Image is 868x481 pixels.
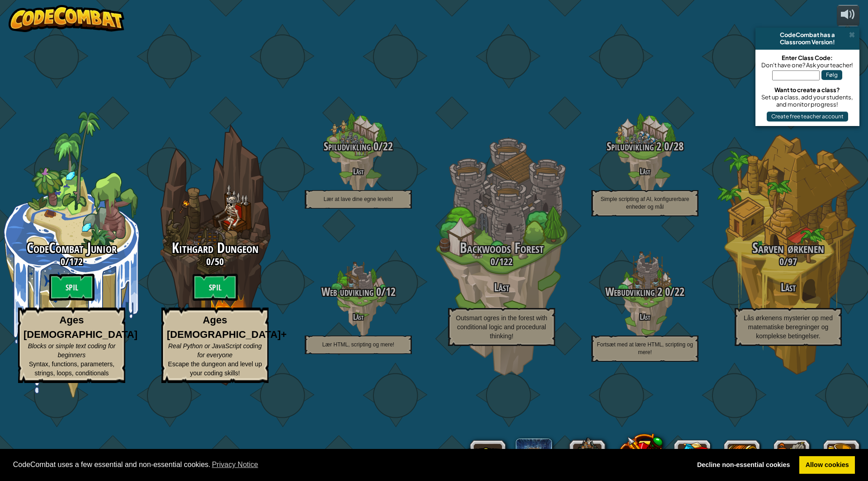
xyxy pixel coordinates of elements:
span: CodeCombat uses a few essential and non-essential cookies. [13,458,684,472]
h3: / [143,256,287,267]
span: 0 [661,139,669,154]
span: Lær at lave dine egne levels! [324,196,393,202]
h3: Låst [717,281,860,294]
span: 0 [206,255,211,268]
span: 0 [61,255,65,268]
button: Indstil lydstyrke [837,5,859,26]
a: allow cookies [799,456,855,474]
h3: / [717,256,860,267]
span: Spiludvikling 2 [607,139,661,154]
span: Lær HTML, scripting og mere! [322,341,394,348]
h3: / [573,286,717,298]
span: 0 [373,284,381,299]
span: 0 [491,255,495,268]
div: Set up a class, add your students, and monitor progress! [760,93,855,108]
button: Create free teacher account [767,112,848,121]
span: 0 [662,284,670,299]
div: Classroom Version! [759,38,856,46]
span: Spiludvikling [324,139,371,154]
button: Følg [821,70,842,80]
h3: / [573,140,717,153]
h3: Låst [430,281,573,294]
span: Simple scripting af AI, konfigurerbare enheder og mål [600,196,689,210]
h4: Låst [573,313,717,321]
strong: Ages [DEMOGRAPHIC_DATA]+ [167,314,287,340]
strong: Ages [DEMOGRAPHIC_DATA] [24,314,137,340]
btn: Spil [49,274,94,301]
span: 50 [215,255,224,268]
a: learn more about cookies [211,458,260,472]
div: Don't have one? Ask your teacher! [760,61,855,69]
span: Web udvikling [321,284,373,299]
span: Syntax, functions, parameters, strings, loops, conditionals [29,360,114,377]
btn: Spil [193,274,238,301]
span: 0 [371,139,378,154]
h4: Låst [287,313,430,321]
span: Kithgard Dungeon [172,238,259,257]
div: CodeCombat has a [759,31,856,38]
span: Webudvikling 2 [605,284,662,299]
span: Blocks or simple text coding for beginners [28,342,116,359]
span: 97 [788,255,797,268]
h3: / [287,286,430,298]
span: Real Python or JavaScript coding for everyone [168,342,262,359]
span: Sarven ørkenen [752,238,824,257]
img: CodeCombat - Learn how to code by playing a game [9,5,124,32]
h3: / [287,140,430,153]
h4: Låst [287,167,430,176]
span: Backwoods Forest [460,238,544,257]
span: 0 [779,255,784,268]
span: 12 [386,284,396,299]
span: 22 [675,284,684,299]
span: 28 [674,139,684,154]
span: CodeCombat Junior [27,238,117,257]
a: deny cookies [691,456,796,474]
span: 122 [499,255,513,268]
h3: / [430,256,573,267]
div: Complete previous world to unlock [143,112,287,398]
span: Lås ørkenens mysterier op med matematiske beregninger og komplekse betingelser. [744,314,833,340]
div: Enter Class Code: [760,54,855,61]
span: 172 [69,255,83,268]
span: Outsmart ogres in the forest with conditional logic and procedural thinking! [456,314,547,340]
h4: Låst [573,167,717,176]
div: Want to create a class? [760,86,855,93]
span: Fortsæt med at lære HTML, scripting og mere! [597,341,693,355]
span: Escape the dungeon and level up your coding skills! [168,360,262,377]
span: 22 [383,139,393,154]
